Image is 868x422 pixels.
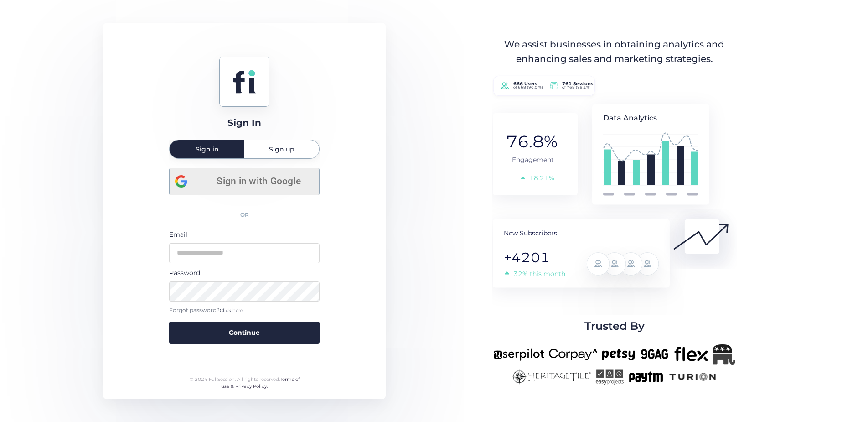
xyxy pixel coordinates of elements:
[229,328,260,338] span: Continue
[169,205,320,225] div: OR
[640,344,670,365] img: 9gag-new.png
[529,174,554,182] tspan: 18,21%
[511,369,591,385] img: heritagetile-new.png
[584,318,645,335] span: Trusted By
[595,369,624,385] img: easyprojects-new.png
[506,131,558,151] tspan: 76.8%
[227,116,261,130] div: Sign In
[603,114,657,122] tspan: Data Analytics
[169,229,320,240] div: Email
[494,37,735,66] div: We assist businesses in obtaining analytics and enhancing sales and marketing strategies.
[204,174,314,189] span: Sign in with Google
[674,344,708,365] img: flex-new.png
[186,376,304,390] div: © 2024 FullSession. All rights reserved.
[713,344,735,365] img: Republicanlogo-bw.png
[562,85,591,90] tspan: of 768 (99.1%)
[221,376,300,390] a: Terms of use & Privacy Policy.
[269,146,294,152] span: Sign up
[504,249,550,266] tspan: +4201
[549,344,597,365] img: corpay-new.png
[562,81,594,87] tspan: 761 Sessions
[169,268,320,278] div: Password
[602,344,635,365] img: petsy-new.png
[169,306,320,315] div: Forgot password?
[196,146,219,152] span: Sign in
[628,369,663,385] img: paytm-new.png
[668,369,718,385] img: turion-new.png
[504,229,557,237] tspan: New Subscribers
[220,307,243,313] span: Click here
[512,156,554,164] tspan: Engagement
[493,344,544,365] img: userpilot-new.png
[169,322,320,344] button: Continue
[513,270,565,278] tspan: 32% this month
[513,81,537,87] tspan: 666 Users
[513,85,542,90] tspan: of 668 (90.0 %)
